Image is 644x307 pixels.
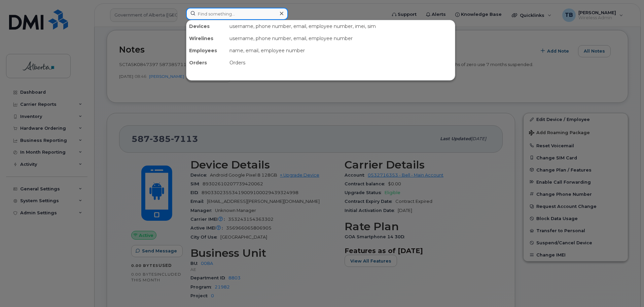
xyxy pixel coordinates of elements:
div: Employees [186,44,227,57]
div: Orders [186,57,227,69]
div: Orders [227,57,455,69]
input: Find something... [186,8,288,20]
div: username, phone number, email, employee number, imei, sim [227,20,455,32]
div: username, phone number, email, employee number [227,32,455,44]
div: Devices [186,20,227,32]
div: Wirelines [186,32,227,44]
div: name, email, employee number [227,44,455,57]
